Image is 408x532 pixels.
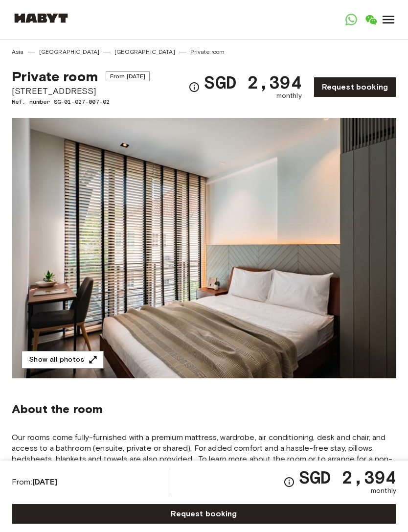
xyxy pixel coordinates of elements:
button: Show all photos [22,351,104,369]
a: Request booking [314,77,396,97]
span: monthly [371,486,396,496]
svg: Check cost overview for full price breakdown. Please note that discounts apply to new joiners onl... [188,81,200,93]
svg: Check cost overview for full price breakdown. Please note that discounts apply to new joiners onl... [283,476,295,488]
b: [DATE] [32,477,57,486]
a: [GEOGRAPHIC_DATA] [114,47,175,56]
span: [STREET_ADDRESS] [12,85,150,97]
a: Request booking [12,504,396,524]
span: SGD 2,394 [299,468,396,486]
a: [GEOGRAPHIC_DATA] [39,47,100,56]
span: Our rooms come fully-furnished with a premium mattress, wardrobe, air conditioning, desk and chai... [12,432,396,486]
span: From: [12,477,57,487]
a: Private room [190,47,225,56]
a: Asia [12,47,24,56]
span: Private room [12,68,98,85]
img: Marketing picture of unit SG-01-027-007-02 [12,118,396,378]
span: From [DATE] [106,71,150,81]
span: Ref. number SG-01-027-007-02 [12,97,150,106]
span: monthly [276,91,302,101]
span: SGD 2,394 [204,73,301,91]
img: Habyt [12,13,70,23]
span: About the room [12,402,396,416]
